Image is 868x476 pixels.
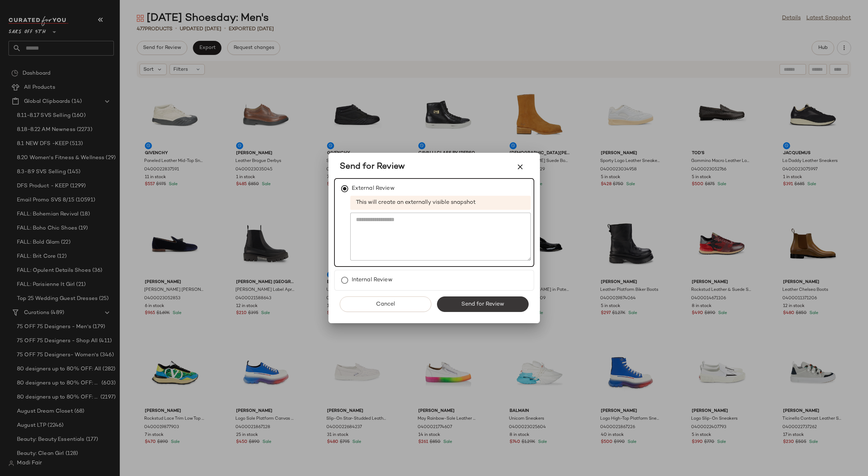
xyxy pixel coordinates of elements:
label: Internal Review [352,273,393,287]
button: Send for Review [437,296,529,312]
button: Cancel [340,296,431,312]
span: This will create an externally visible snapshot [350,196,531,210]
span: Send for Review [340,161,405,173]
span: Send for Review [461,301,504,308]
span: Cancel [376,301,395,308]
label: External Review [352,182,395,196]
